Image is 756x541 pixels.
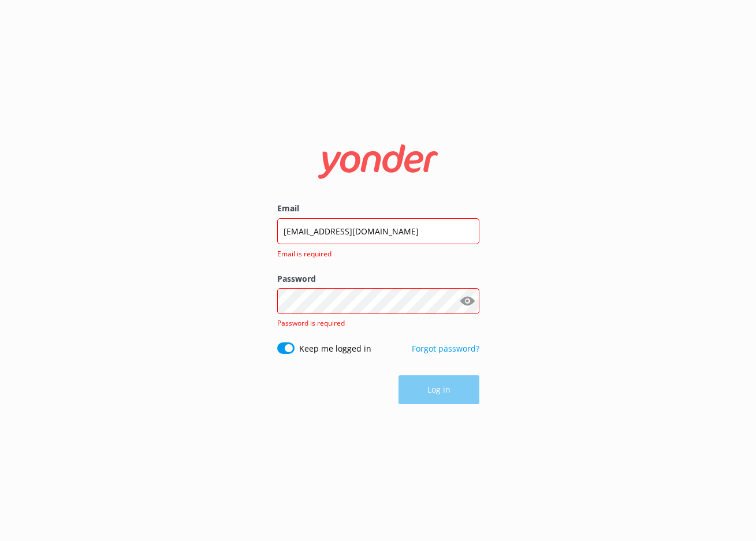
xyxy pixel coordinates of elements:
label: Email [277,202,479,215]
label: Password [277,273,479,285]
input: user@emailaddress.com [277,218,479,244]
a: Forgot password? [412,343,479,354]
span: Password is required [277,318,345,328]
button: Show password [456,290,479,313]
span: Email is required [277,248,472,259]
label: Keep me logged in [299,342,371,355]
